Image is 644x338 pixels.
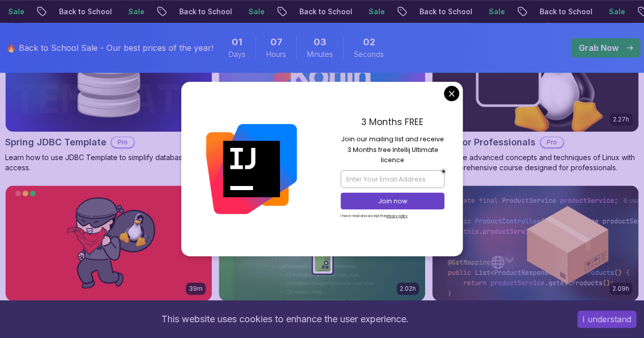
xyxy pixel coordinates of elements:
div: This website uses cookies to enhance the user experience. [8,308,562,330]
span: Days [229,49,245,59]
span: 7 Hours [270,35,283,49]
p: Back to School [50,7,120,17]
a: Spring JDBC Template card57mSpring JDBC TemplateProLearn how to use JDBC Template to simplify dat... [5,16,212,173]
span: 3 Minutes [314,35,326,49]
span: Hours [266,49,286,59]
p: Back to School [291,7,360,17]
p: Sale [480,7,513,17]
h2: Linux for Professionals [432,135,536,149]
p: Grab Now [579,42,619,54]
img: Kotlin for Beginners card [219,16,425,132]
p: Back to School [411,7,480,17]
a: Linux for Professionals card2.27hLinux for ProfessionalsProMaster the advanced concepts and techn... [432,16,639,173]
h2: Spring JDBC Template [5,135,106,149]
span: 1 Days [232,35,242,49]
p: 2.27h [613,115,629,124]
p: 2.09h [612,285,629,293]
p: Pro [541,137,563,147]
button: Accept cookies [577,311,636,328]
p: Pro [111,137,134,147]
p: Back to School [531,7,600,17]
img: Spring JDBC Template card [6,16,212,132]
p: 🔥 Back to School Sale - Our best prices of the year! [6,42,213,54]
img: Spring Boot Product API card [432,186,638,301]
span: Seconds [354,49,384,59]
p: Master the advanced concepts and techniques of Linux with our comprehensive course designed for p... [432,152,639,173]
p: Sale [120,7,152,17]
span: Minutes [307,49,333,59]
p: Sale [360,7,393,17]
p: 39m [189,285,203,293]
a: Linux Over The Wire Bandit card39mLinux Over The Wire BanditProLearn the basics of Linux and Bash. [5,185,212,332]
p: Sale [240,7,272,17]
img: Linux Over The Wire Bandit card [6,186,212,301]
span: 2 Seconds [363,35,375,49]
p: Learn how to use JDBC Template to simplify database access. [5,152,212,173]
img: Linux for Professionals card [432,16,638,132]
p: Back to School [171,7,240,17]
p: Sale [600,7,633,17]
p: 2.02h [400,285,416,293]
